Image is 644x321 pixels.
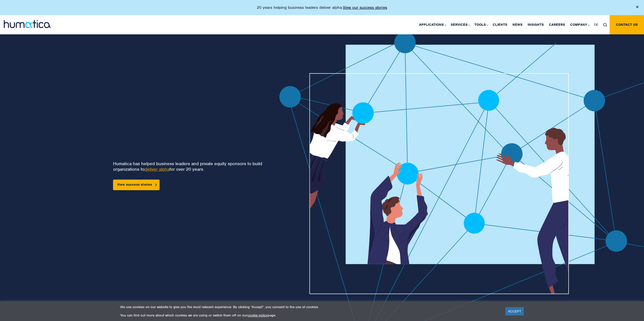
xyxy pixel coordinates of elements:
[546,15,568,34] a: Careers
[120,313,499,317] p: You can find out more about which cookies we are using or switch them off on our page.
[525,15,546,34] a: Insights
[510,15,525,34] a: News
[610,15,644,34] a: Contact us
[343,5,387,10] a: View our success stories
[568,15,591,34] a: Company
[113,161,271,172] p: Humatica has helped business leaders and private equity sponsors to build organizations to for ov...
[120,305,499,309] p: We use cookies on our website to give you the most relevant experience. By clicking “Accept”, you...
[448,15,472,34] a: Services
[603,23,607,27] img: search_icon
[4,20,51,28] img: logo
[144,166,170,172] a: deliver alpha
[155,184,157,186] img: arrowicon
[257,5,387,10] p: 20 years helping business leaders deliver alpha.
[594,22,598,27] span: DE
[505,307,524,315] a: ACCEPT
[472,15,490,34] a: Tools
[417,15,448,34] a: Applications
[490,15,510,34] a: Clients
[113,180,160,190] a: View success stories
[591,15,601,34] a: DE
[247,313,268,317] a: cookie policy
